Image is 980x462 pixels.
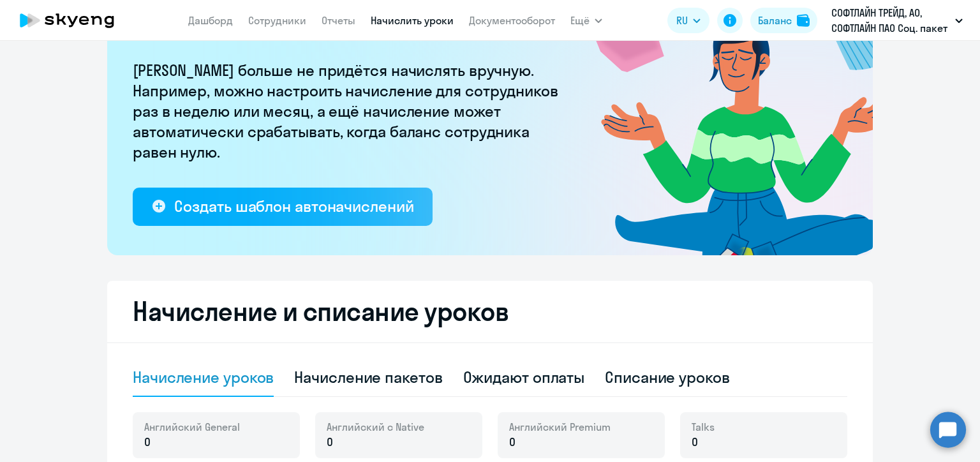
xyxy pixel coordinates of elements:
button: Балансbalance [750,8,817,33]
span: Английский General [144,420,240,434]
button: СОФТЛАЙН ТРЕЙД, АО, СОФТЛАЙН ПАО Соц. пакет [825,5,969,36]
h2: Начисление и списание уроков [133,296,847,327]
button: RU [667,8,709,33]
a: Дашборд [188,14,233,27]
div: Ожидают оплаты [463,367,585,387]
div: Начисление пакетов [294,367,442,387]
a: Начислить уроки [371,14,454,27]
span: 0 [692,434,698,451]
span: Английский с Native [327,420,424,434]
button: Ещё [570,8,602,33]
button: Создать шаблон автоначислений [133,188,433,226]
a: Отчеты [322,14,355,27]
span: Английский Premium [509,420,611,434]
div: Баланс [758,13,792,28]
a: Документооборот [469,14,555,27]
span: 0 [144,434,151,451]
span: RU [676,13,688,28]
span: Talks [692,420,715,434]
div: Создать шаблон автоначислений [174,196,413,216]
span: 0 [327,434,333,451]
p: СОФТЛАЙН ТРЕЙД, АО, СОФТЛАЙН ПАО Соц. пакет [831,5,950,36]
p: [PERSON_NAME] больше не придётся начислять вручную. Например, можно настроить начисление для сотр... [133,60,567,162]
img: balance [797,14,810,27]
div: Начисление уроков [133,367,274,387]
span: 0 [509,434,516,451]
a: Сотрудники [248,14,306,27]
div: Списание уроков [605,367,730,387]
span: Ещё [570,13,590,28]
